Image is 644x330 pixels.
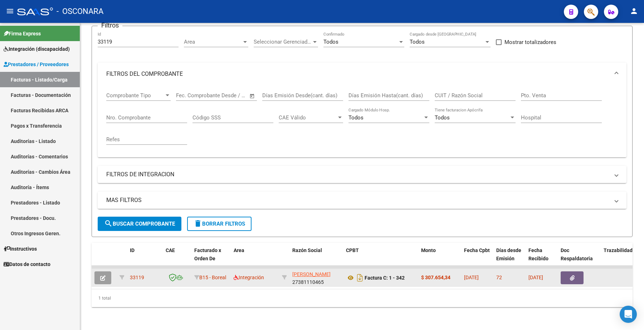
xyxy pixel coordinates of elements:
span: Días desde Emisión [496,247,521,261]
span: Instructivos [4,245,37,253]
span: Borrar Filtros [194,221,245,227]
mat-expansion-panel-header: MAS FILTROS [98,192,626,209]
span: Razón Social [292,247,322,253]
span: Seleccionar Gerenciador [254,39,312,45]
span: CAE [166,247,175,253]
datatable-header-cell: Fecha Cpbt [461,243,493,274]
datatable-header-cell: Facturado x Orden De [191,243,231,274]
span: Firma Express [4,30,41,38]
button: Buscar Comprobante [98,217,181,231]
span: Trazabilidad [604,247,633,253]
span: [PERSON_NAME] [292,271,331,277]
span: Area [184,39,242,45]
datatable-header-cell: Días desde Emisión [493,243,526,274]
span: 33119 [130,275,144,280]
span: Fecha Recibido [528,247,548,261]
button: Borrar Filtros [187,217,252,231]
div: 27381110465 [292,270,340,285]
div: FILTROS DEL COMPROBANTE [98,85,626,157]
input: Start date [176,92,199,99]
mat-panel-title: MAS FILTROS [106,196,609,204]
i: Descargar documento [355,272,365,284]
span: 72 [496,275,502,280]
span: [DATE] [464,275,479,280]
span: Buscar Comprobante [104,221,175,227]
span: Fecha Cpbt [464,247,490,253]
span: Facturado x Orden De [194,247,221,261]
datatable-header-cell: Area [231,243,279,274]
span: Monto [421,247,436,253]
datatable-header-cell: Monto [418,243,461,274]
span: Todos [348,114,364,121]
span: - OSCONARA [57,4,103,19]
datatable-header-cell: CPBT [343,243,418,274]
span: Prestadores / Proveedores [4,60,69,68]
span: Todos [323,39,338,45]
mat-panel-title: FILTROS DE INTEGRACION [106,171,609,178]
span: Mostrar totalizadores [504,38,556,46]
datatable-header-cell: CAE [163,243,191,274]
button: Open calendar [248,92,257,100]
span: B15 - Boreal [199,275,226,280]
mat-panel-title: FILTROS DEL COMPROBANTE [106,70,609,78]
mat-icon: person [630,7,638,15]
input: End date [206,92,240,99]
datatable-header-cell: Razón Social [289,243,343,274]
span: CAE Válido [279,114,337,121]
span: Comprobante Tipo [106,92,164,99]
span: [DATE] [528,275,543,280]
span: Area [234,247,244,253]
datatable-header-cell: Doc Respaldatoria [558,243,601,274]
strong: Factura C: 1 - 342 [365,275,405,281]
strong: $ 307.654,34 [421,275,450,280]
h3: Filtros [98,20,122,30]
span: Doc Respaldatoria [561,247,593,261]
div: 1 total [92,289,633,307]
span: ID [130,247,135,253]
mat-icon: delete [194,219,202,228]
span: Integración (discapacidad) [4,45,70,53]
mat-expansion-panel-header: FILTROS DE INTEGRACION [98,166,626,183]
mat-icon: search [104,219,113,228]
mat-icon: menu [6,7,14,15]
span: CPBT [346,247,359,253]
span: Todos [410,39,425,45]
span: Todos [435,114,450,121]
mat-expansion-panel-header: FILTROS DEL COMPROBANTE [98,63,626,85]
span: Integración [234,275,264,280]
span: Datos de contacto [4,260,50,268]
datatable-header-cell: Fecha Recibido [526,243,558,274]
div: Open Intercom Messenger [620,306,637,323]
datatable-header-cell: Trazabilidad [601,243,644,274]
datatable-header-cell: ID [127,243,163,274]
